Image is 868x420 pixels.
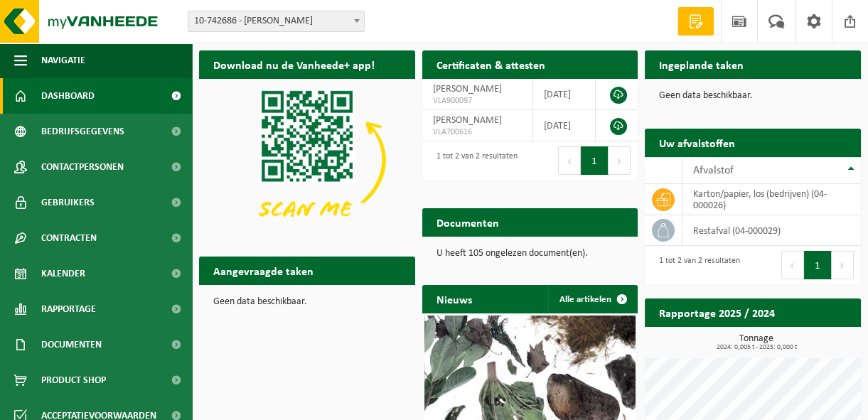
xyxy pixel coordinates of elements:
button: 1 [804,251,832,279]
h2: Certificaten & attesten [422,50,559,78]
h2: Aangevraagde taken [199,257,328,284]
p: U heeft 105 ongelezen document(en). [436,249,624,259]
h2: Uw afvalstoffen [645,129,749,156]
span: 2024: 0,005 t - 2025: 0,000 t [652,344,861,351]
h3: Tonnage [652,334,861,351]
span: 10-742686 - NEERMAN BART - DEINZE [188,11,365,32]
button: Previous [558,146,581,175]
td: [DATE] [533,110,596,141]
span: Rapportage [41,291,96,327]
span: Navigatie [41,43,85,78]
span: [PERSON_NAME] [433,115,502,126]
h2: Download nu de Vanheede+ app! [199,50,389,78]
span: VLA700616 [433,126,522,138]
button: Next [832,251,854,279]
span: Product Shop [41,362,106,398]
p: Geen data beschikbaar. [213,297,401,307]
h2: Rapportage 2025 / 2024 [645,298,789,326]
button: Next [609,146,631,175]
td: [DATE] [533,79,596,110]
div: 1 tot 2 van 2 resultaten [652,249,740,281]
td: restafval (04-000029) [682,215,861,246]
span: VLA900097 [433,95,522,107]
span: Contactpersonen [41,149,124,185]
a: Bekijk rapportage [755,326,859,355]
img: Download de VHEPlus App [199,79,415,241]
p: Geen data beschikbaar. [659,91,847,101]
span: Dashboard [41,78,95,114]
button: Previous [781,251,804,279]
span: Kalender [41,256,85,291]
h2: Documenten [422,208,513,236]
span: [PERSON_NAME] [433,84,502,95]
div: 1 tot 2 van 2 resultaten [429,145,518,176]
a: Alle artikelen [548,285,636,313]
h2: Ingeplande taken [645,50,758,78]
button: 1 [581,146,609,175]
span: 10-742686 - NEERMAN BART - DEINZE [188,11,364,31]
span: Afvalstof [693,165,734,176]
h2: Nieuws [422,285,486,313]
td: karton/papier, los (bedrijven) (04-000026) [682,184,861,215]
span: Documenten [41,327,102,362]
span: Gebruikers [41,185,95,220]
span: Contracten [41,220,97,256]
span: Bedrijfsgegevens [41,114,124,149]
